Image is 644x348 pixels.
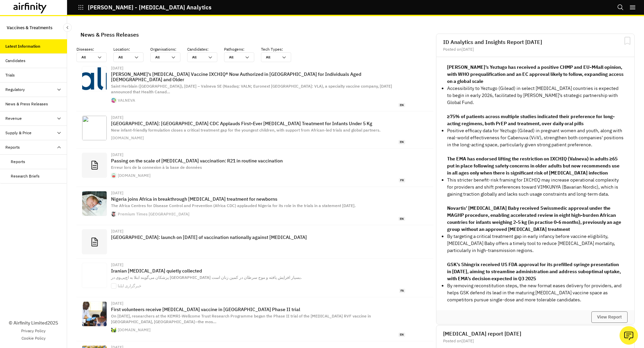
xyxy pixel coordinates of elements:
div: Reports [5,144,20,150]
div: خبرگزاری ایلنا [118,284,141,288]
img: baby.jpg [82,191,107,216]
div: [DATE] [111,153,405,157]
p: [PERSON_NAME]’s [MEDICAL_DATA] Vaccine IXCHIQ® Now Authorized in [GEOGRAPHIC_DATA] for Individual... [111,71,405,82]
a: [DATE][PERSON_NAME]’s [MEDICAL_DATA] Vaccine IXCHIQ® Now Authorized in [GEOGRAPHIC_DATA] for Indi... [76,62,433,111]
img: 04f398df-96ac-4b7a-8544-2a2ce2495778 [82,66,107,91]
div: Research Briefs [11,173,40,179]
strong: The EMA has endorsed lifting the restriction on IXCHIQ (Valneva) in adults ≥65 put in place follo... [447,156,620,176]
img: 00650176:cc9508d55f71ca6707698dc40c72c702:arc614x376:w1200.jpg [82,116,107,140]
div: Premium Times [GEOGRAPHIC_DATA] [118,212,190,216]
p: © Airfinity Limited 2025 [9,319,58,327]
p: Location : [113,46,150,52]
img: faviconV2 [111,173,116,178]
div: [DATE] [111,191,405,195]
div: News & Press Releases [5,101,48,107]
div: Candidates [5,58,25,64]
span: Erreur lors de la connexion à la base de données [111,165,202,170]
div: Latest Information [5,43,40,49]
div: Revenue [5,115,22,121]
p: Iranian [MEDICAL_DATA] quietly collected [111,268,405,274]
div: Reports [11,159,25,165]
p: Positive efficacy data for Yeztugo (Gilead) in pregnant women and youth, along with real-world ef... [447,127,624,148]
div: Supply & Price [5,130,32,136]
a: [DATE]Iranian [MEDICAL_DATA] quietly collectedپزشکان می‌‌گویند ابتلا به اچ‌‌پی‌‌وی در [GEOGRAPHIC... [76,259,433,297]
span: پزشکان می‌‌گویند ابتلا به اچ‌‌پی‌‌وی در [GEOGRAPHIC_DATA] بسیار افزایش یافته و موج سرطان در کمین ... [111,275,302,280]
p: Nigeria joins Africa in breakthrough [MEDICAL_DATA] treatment for newborns [111,196,405,202]
p: Candidates : [187,46,224,52]
span: en [398,103,405,107]
p: Tech Types : [261,46,298,52]
div: Posted on [DATE] [443,339,628,343]
div: [DATE] [111,66,405,70]
p: This stricter benefit-risk framing for IXCHIQ may increase operational complexity for providers a... [447,177,624,198]
p: By targeting a critical treatment gap in early infancy before vaccine eligibility, [MEDICAL_DATA]... [447,233,624,254]
div: Trials [5,72,15,78]
span: fa [399,289,405,293]
h2: [MEDICAL_DATA] report [DATE] [443,331,628,336]
strong: [PERSON_NAME]’s Yeztugo has received a positive CHMP and EU-M4all opinion, with WHO prequalificat... [447,64,624,84]
div: VALNEVA [118,98,135,102]
strong: GSK’s Shingrix received US FDA approval for its prefilled syringe presentation in [DATE], aiming ... [447,261,621,282]
a: [DATE]Nigeria joins Africa in breakthrough [MEDICAL_DATA] treatment for newbornsThe Africa Centre... [76,187,433,225]
div: [DATE] [111,301,405,305]
p: Pathogens : [224,46,261,52]
div: [DATE] [111,229,405,233]
a: [DATE]First volunteers receive [MEDICAL_DATA] vaccine in [GEOGRAPHIC_DATA] Phase II trialOn [DATE... [76,297,433,341]
img: favicon.ico [111,98,116,103]
img: favicon-152.png [111,284,116,288]
img: responsive_image [82,302,107,326]
button: Ask our analysts [620,326,638,345]
button: Search [617,2,624,13]
strong: Novartis’ [MEDICAL_DATA] Baby received Swissmedic approval under the MAGHP procedure, enabling ac... [447,205,621,232]
img: ctmgh-apple-touch-icon [111,328,116,332]
a: [DATE][GEOGRAPHIC_DATA]: launch on [DATE] of vaccination nationally against [MEDICAL_DATA] [76,225,433,259]
p: By removing reconstitution steps, the new format eases delivery for providers, and helps GSK defe... [447,282,624,303]
svg: Bookmark Report [623,37,632,45]
h2: ID Analytics and Insights Report [DATE] [443,39,628,45]
button: View Report [591,311,628,323]
p: Accessibility to Yeztugo (Gilead) in select [MEDICAL_DATA] countries is expected to begin in earl... [447,85,624,106]
p: [GEOGRAPHIC_DATA]: launch on [DATE] of vaccination nationally against [MEDICAL_DATA] [111,235,405,240]
a: Privacy Policy [21,328,46,334]
div: News & Press Releases [80,30,139,40]
span: en [398,217,405,221]
a: [DATE][GEOGRAPHIC_DATA]: [GEOGRAPHIC_DATA] CDC Applauds First-Ever [MEDICAL_DATA] Treatment for I... [76,111,433,148]
div: [DOMAIN_NAME] [118,328,151,332]
span: On [DATE], researchers at the KEMRI-Wellcome Trust Research Programme began the Phase II trial of... [111,313,371,324]
a: [DATE]Passing on the scale of [MEDICAL_DATA] vaccination: R21 in routine vaccinationErreur lors d... [76,149,433,187]
p: Organisations : [150,46,187,52]
div: Posted on [DATE] [443,47,628,51]
span: fr [399,178,405,183]
span: en [398,140,405,144]
img: pt-small-logo-icon.png [111,212,116,216]
button: Close Sidebar [63,23,72,32]
p: [PERSON_NAME] - [MEDICAL_DATA] Analytics [88,4,211,10]
a: Cookie Policy [21,335,46,341]
div: [DATE] [111,115,405,119]
button: [PERSON_NAME] - [MEDICAL_DATA] Analytics [78,2,211,13]
p: Passing on the scale of [MEDICAL_DATA] vaccination: R21 in routine vaccination [111,158,405,163]
div: Regulatory [5,87,25,93]
span: en [398,333,405,337]
img: 6127022.jpg [82,263,107,288]
p: Diseases : [76,46,113,52]
div: [DATE] [111,263,405,267]
span: New infant-friendly formulation closes a critical treatment gap for the youngest children, with s... [111,128,380,133]
p: First volunteers receive [MEDICAL_DATA] vaccine in [GEOGRAPHIC_DATA] Phase II trial [111,307,405,312]
div: [DOMAIN_NAME] [111,136,144,140]
span: The Africa Centres for Disease Control and Prevention (Africa CDC) applauded Nigeria for its role... [111,203,356,208]
p: Vaccines & Treatments [7,21,52,34]
p: [GEOGRAPHIC_DATA]: [GEOGRAPHIC_DATA] CDC Applauds First-Ever [MEDICAL_DATA] Treatment for Infants... [111,121,405,126]
strong: ≥75% of patients across multiple studies indicated their preference for long-acting regimens, bot... [447,113,615,127]
span: Saint Herblain ([GEOGRAPHIC_DATA]), [DATE] – Valneva SE (Nasdaq: VALN; Euronext [GEOGRAPHIC_DATA]... [111,84,392,94]
div: [DOMAIN_NAME] [118,173,151,178]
